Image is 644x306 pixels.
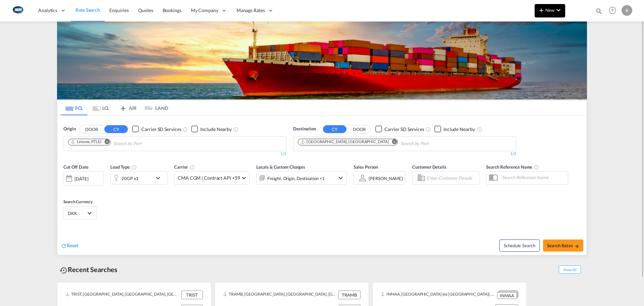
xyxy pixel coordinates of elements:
div: R [622,5,632,16]
md-icon: Unchecked: Search for CY (Container Yard) services for all selected carriers.Checked : Search for... [426,127,431,132]
md-datepicker: Select [63,185,68,194]
input: Search Reference Name [499,172,568,182]
md-tab-item: LAND [141,100,168,115]
span: Carrier [174,164,195,170]
span: Manage Rates [236,7,265,14]
div: Include Nearby [443,126,475,133]
button: icon-plus 400-fgNewicon-chevron-down [535,4,565,17]
span: Enquiries [109,7,129,13]
div: icon-refreshReset [61,242,78,250]
button: Note: By default Schedule search will only considerorigin ports, destination ports and cut off da... [499,239,540,252]
span: Search Rates [547,243,579,248]
md-icon: icon-arrow-right [575,244,579,249]
input: Chips input. [113,138,177,149]
span: Bookings [163,7,181,13]
div: icon-magnify [595,7,603,17]
div: INMAA [497,292,517,299]
md-pagination-wrapper: Use the left and right arrow keys to navigate between tabs [61,100,168,115]
div: [DATE] [74,176,88,182]
span: Cut Off Date [63,164,89,170]
div: TRAMB, Ambarli, Türkiye, South West Asia, Asia Pacific [223,291,336,299]
div: Help [607,5,622,17]
md-select: Sales Person: Rasmus Ottosen [368,173,404,183]
md-select: Select Currency: kr DKKDenmark Krone [67,208,93,218]
md-checkbox: Checkbox No Ink [191,126,232,133]
span: Load Type [110,164,137,170]
input: Enter Customer Details [427,173,477,183]
md-icon: Unchecked: Ignores neighbouring ports when fetching rates.Checked : Includes neighbouring ports w... [233,127,238,132]
md-tab-item: FCL [61,100,88,115]
div: 20GP x1icon-chevron-down [110,171,167,185]
div: 1/3 [63,151,286,157]
span: Destination [293,126,316,132]
div: OriginDOOR CY Checkbox No InkUnchecked: Search for CY (Container Yard) services for all selected ... [57,116,587,255]
md-icon: icon-airplane [119,104,127,109]
div: TRIST, Istanbul, Türkiye, South West Asia, Asia Pacific [65,291,179,299]
md-checkbox: Checkbox No Ink [375,126,424,133]
md-icon: icon-chevron-down [337,174,345,182]
span: New [537,7,562,13]
div: 20GP x1 [121,174,139,183]
md-icon: icon-plus 400-fg [537,6,545,14]
div: Freight Origin Destination Factory Stuffing [267,174,325,183]
md-checkbox: Checkbox No Ink [434,126,475,133]
span: Quotes [138,7,153,13]
button: Search Ratesicon-arrow-right [543,239,583,252]
img: 1aa151c0c08011ec8d6f413816f9a227.png [10,3,25,18]
button: DOOR [80,125,103,133]
button: CY [323,125,346,133]
span: Search Reference Name [486,164,539,170]
md-chips-wrap: Chips container. Use arrow keys to select chips. [297,137,467,149]
span: CMA CGM | Contract API +59 [178,175,240,181]
md-icon: The selected Trucker/Carrierwill be displayed in the rate results If the rates are from another f... [190,165,195,170]
button: Remove [100,139,110,146]
span: Show All [559,265,581,274]
md-icon: icon-chevron-down [154,174,165,182]
div: Include Nearby [200,126,232,133]
span: Analytics [38,7,57,14]
div: Press delete to remove this chip. [300,139,390,145]
div: Carrier SD Services [384,126,424,133]
div: Freight Origin Destination Factory Stuffingicon-chevron-down [256,171,347,185]
div: [DATE] [63,171,104,185]
md-icon: icon-magnify [595,7,603,15]
span: Sales Person [354,164,378,170]
div: TRAMB [338,291,361,299]
md-icon: Unchecked: Search for CY (Container Yard) services for all selected carriers.Checked : Search for... [182,127,188,132]
md-chips-wrap: Chips container. Use arrow keys to select chips. [67,137,180,149]
div: Leixoes, PTLEI [70,139,102,145]
md-icon: icon-chevron-down [554,6,562,14]
span: Search Currency [63,199,93,204]
md-icon: icon-refresh [61,243,67,249]
md-tab-item: LCL [88,100,114,115]
md-icon: icon-information-outline [131,165,137,170]
div: Recent Searches [57,262,120,277]
span: Help [607,5,618,16]
div: TRIST [181,291,203,299]
button: DOOR [347,125,371,133]
span: DKK [68,210,87,216]
div: [PERSON_NAME] [369,176,403,181]
span: Rate Search [75,7,100,13]
span: My Company [191,7,218,14]
span: Customer Details [412,164,446,170]
md-icon: icon-backup-restore [60,266,68,274]
md-checkbox: Checkbox No Ink [132,126,181,133]
md-icon: Unchecked: Ignores neighbouring ports when fetching rates.Checked : Includes neighbouring ports w... [477,127,482,132]
button: Remove [387,139,397,146]
span: Origin [63,126,75,132]
div: Aarhus, DKAAR [300,139,389,145]
md-icon: Your search will be saved by the below given name [534,165,539,170]
div: Press delete to remove this chip. [70,139,103,145]
img: LCL+%26+FCL+BACKGROUND.png [57,21,587,99]
button: CY [104,125,128,133]
div: INMAA, Chennai (ex Madras), India, Indian Subcontinent, Asia Pacific [381,291,495,299]
div: Carrier SD Services [141,126,181,133]
md-tab-item: AIR [114,100,141,115]
input: Chips input. [400,138,464,149]
span: Locals & Custom Charges [256,164,305,170]
span: Reset [67,243,78,248]
div: 1/3 [293,151,516,157]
